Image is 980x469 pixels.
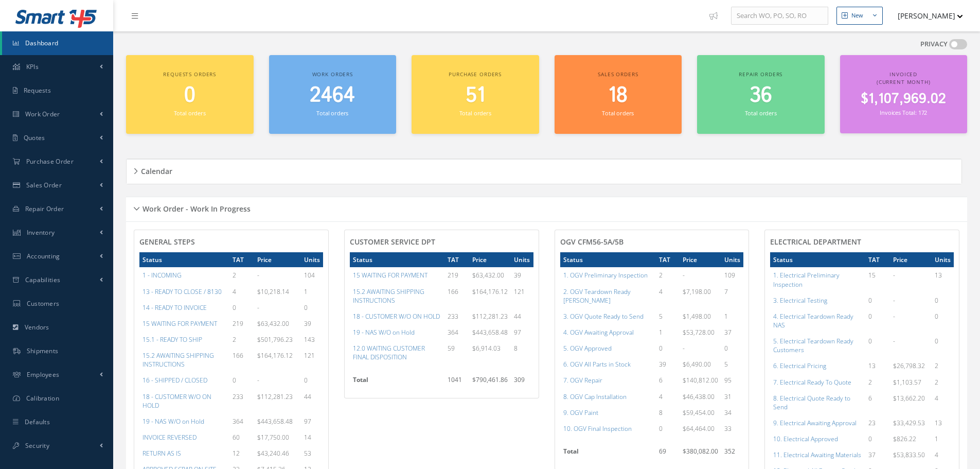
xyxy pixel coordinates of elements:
[656,340,680,356] td: 0
[27,370,60,379] span: Employees
[683,408,715,417] span: $59,454.00
[932,267,954,292] td: 13
[721,389,743,405] td: 31
[773,450,861,459] a: 11. Electrical Awaiting Materials
[932,333,954,358] td: 0
[865,390,890,415] td: 6
[656,284,680,308] td: 4
[932,415,954,431] td: 13
[301,413,323,429] td: 97
[932,252,954,267] th: Units
[142,351,214,369] a: 15.2 AWAITING SHIPPING INSTRUCTIONS
[656,421,680,437] td: 0
[932,308,954,333] td: 0
[444,308,470,324] td: 233
[142,287,222,296] a: 13 - READY TO CLOSE / 8130
[865,358,890,374] td: 13
[142,417,204,426] a: 19 - NAS W/O on Hold
[865,333,890,358] td: 0
[301,389,323,413] td: 44
[656,267,680,283] td: 2
[602,109,634,117] small: Total orders
[25,204,64,213] span: Repair Order
[469,252,511,267] th: Price
[750,81,772,110] span: 36
[893,337,895,345] span: -
[721,356,743,372] td: 5
[721,267,743,283] td: 109
[773,271,840,288] a: 1. Electrical Preliminary Inspection
[680,252,721,267] th: Price
[721,405,743,421] td: 34
[472,287,508,296] span: $164,176.12
[731,7,828,25] input: Search WO, PO, SO, RO
[563,424,632,433] a: 10. OGV Final Inspection
[656,389,680,405] td: 4
[301,372,323,388] td: 0
[257,449,289,458] span: $43,240.46
[683,424,715,433] span: $64,464.00
[773,378,851,387] a: 7. Electrical Ready To Quote
[721,372,743,388] td: 95
[851,11,863,20] div: New
[932,374,954,390] td: 2
[312,71,353,78] span: Work orders
[656,356,680,372] td: 39
[932,431,954,447] td: 1
[893,435,916,443] span: $826.22
[563,360,631,369] a: 6. OGV All Parts in Stock
[563,328,634,337] a: 4. OGV Awaiting Approval
[683,360,711,369] span: $6,490.00
[444,340,470,365] td: 59
[880,109,927,116] small: Invoices Total: 172
[27,299,60,308] span: Customers
[745,109,777,117] small: Total orders
[229,332,254,348] td: 2
[142,449,181,458] a: RETURN AS IS
[25,275,61,284] span: Capabilities
[656,308,680,324] td: 5
[683,271,685,280] span: -
[563,344,612,353] a: 5. OGV Approved
[139,252,229,267] th: Status
[721,252,743,267] th: Units
[257,392,293,401] span: $112,281.23
[656,252,680,267] th: TAT
[229,284,254,300] td: 4
[25,323,49,332] span: Vendors
[773,419,857,427] a: 9. Electrical Awaiting Approval
[563,376,602,385] a: 7. OGV Repair
[683,312,711,321] span: $1,498.00
[656,444,680,464] td: 69
[24,133,45,142] span: Quotes
[920,39,948,49] label: PRIVACY
[142,392,211,410] a: 18 - CUSTOMER W/O ON HOLD
[310,81,355,110] span: 2464
[893,378,921,387] span: $1,103.57
[555,55,682,134] a: Sales orders 18 Total orders
[683,447,718,456] span: $380,082.00
[472,328,508,337] span: $443,658.48
[444,267,470,283] td: 219
[893,361,925,370] span: $26,798.32
[598,71,638,78] span: Sales orders
[25,39,59,47] span: Dashboard
[27,252,60,260] span: Accounting
[444,252,470,267] th: TAT
[472,375,508,384] span: $790,461.86
[353,344,425,361] a: 12.0 WAITING CUSTOMER FINAL DISPOSITION
[511,284,533,308] td: 121
[560,444,656,464] th: Total
[865,267,890,292] td: 15
[893,296,895,305] span: -
[257,303,259,312] span: -
[229,372,254,388] td: 0
[721,444,743,464] td: 352
[932,447,954,463] td: 4
[877,78,931,85] span: (Current Month)
[840,55,968,133] a: Invoiced (Current Month) $1,107,969.02 Invoices Total: 172
[2,31,113,55] a: Dashboard
[229,389,254,413] td: 233
[26,62,39,71] span: KPIs
[26,181,62,189] span: Sales Order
